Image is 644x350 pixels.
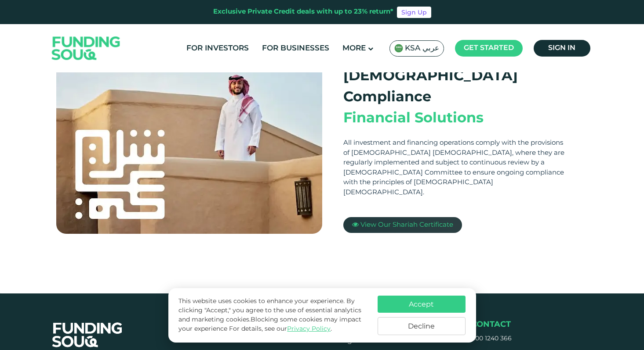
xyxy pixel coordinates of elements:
a: View Our Shariah Certificate [343,217,462,233]
span: Contact [471,321,511,329]
div: Exclusive Private Credit deals with up to 23% return* [213,7,393,17]
div: All investment and financing operations comply with the provisions of [DEMOGRAPHIC_DATA] [DEMOGRA... [343,138,567,197]
a: Credit Scoring [302,337,352,344]
a: Privacy Policy [287,326,331,332]
span: Sign in [548,45,575,51]
a: Sign in [534,40,590,57]
img: shariah-img [56,45,322,234]
span: Get started [464,45,514,51]
span: More [342,45,366,52]
img: Logo [43,26,129,71]
span: Blocking some cookies may impact your experience [178,317,361,332]
span: For details, see our . [229,326,332,332]
a: For Investors [184,41,251,56]
a: Sign Up [397,7,431,18]
button: Decline [378,317,466,335]
p: This website uses cookies to enhance your experience. By clicking "Accept," you agree to the use ... [178,297,368,334]
img: SA Flag [394,44,403,53]
a: About Us [206,337,239,344]
button: Accept [378,296,466,313]
div: [DEMOGRAPHIC_DATA] Compliance [343,66,567,108]
div: Financial Solutions [343,108,567,129]
a: For Businesses [260,41,331,56]
span: View Our Shariah Certificate [360,222,453,228]
span: KSA عربي [405,43,439,54]
a: 800 1240 366 [471,336,512,342]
